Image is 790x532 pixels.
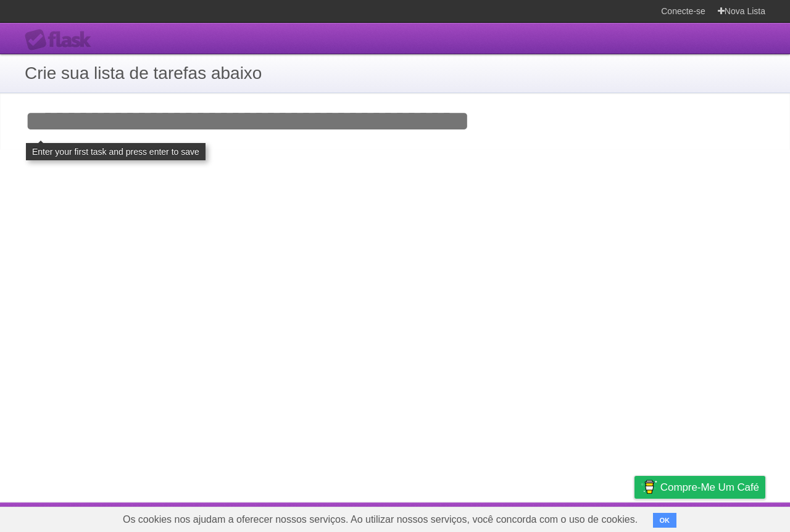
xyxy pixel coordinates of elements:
font: Conecte-se [661,6,705,16]
font: Crie sua lista de tarefas abaixo [25,63,262,83]
img: Compre-me um café [641,477,657,497]
button: OK [653,513,677,528]
font: Compre-me um café [660,481,759,493]
a: Compre-me um café [634,476,765,499]
a: Termos [570,505,602,529]
a: Desenvolvedores [479,505,555,529]
font: Nova Lista [725,6,765,16]
a: Privacidade [618,505,670,529]
a: Sugira um recurso [684,505,765,529]
font: OK [660,517,670,524]
a: Sobre [438,505,464,529]
font: Os cookies nos ajudam a oferecer nossos serviços. Ao utilizar nossos serviços, você concorda com ... [123,514,638,525]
